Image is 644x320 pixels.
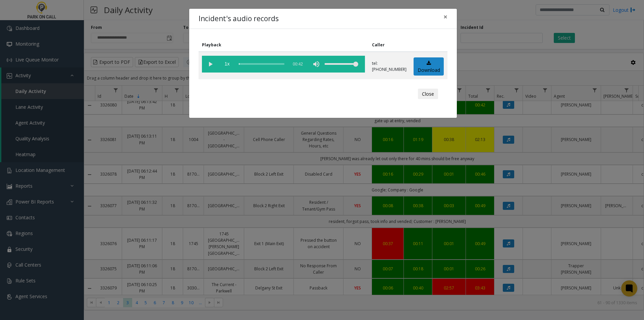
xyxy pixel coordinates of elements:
[199,13,279,24] h4: Incident's audio records
[199,38,369,52] th: Playback
[219,56,235,73] span: playback speed button
[239,56,284,73] div: scrub bar
[414,57,444,76] a: Download
[369,38,410,52] th: Caller
[372,60,407,73] p: tel:[PHONE_NUMBER]
[439,9,452,25] button: Close
[325,56,358,73] div: volume level
[418,89,438,99] button: Close
[443,12,447,21] span: ×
